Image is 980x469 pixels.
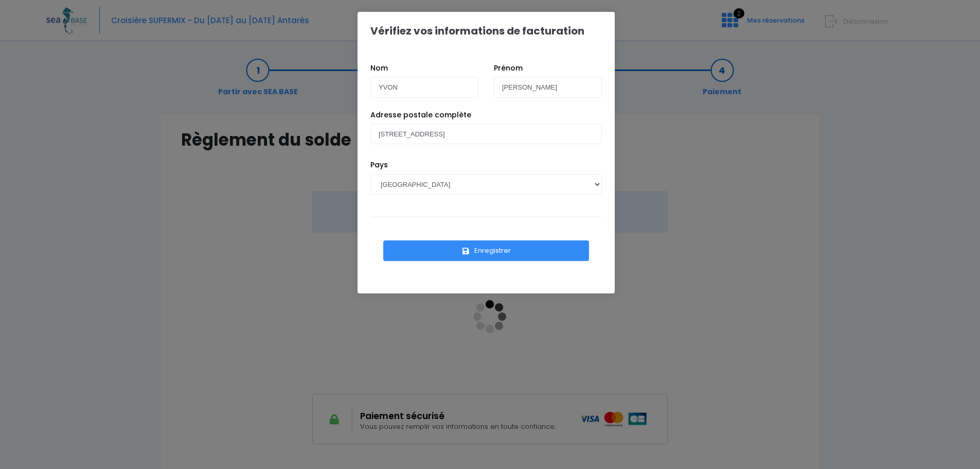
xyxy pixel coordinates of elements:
h1: Vérifiez vos informations de facturation [370,25,584,37]
label: Pays [370,160,388,170]
label: Prénom [494,63,523,74]
label: Nom [370,63,388,74]
button: Enregistrer [383,240,589,261]
label: Adresse postale complète [370,110,471,120]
